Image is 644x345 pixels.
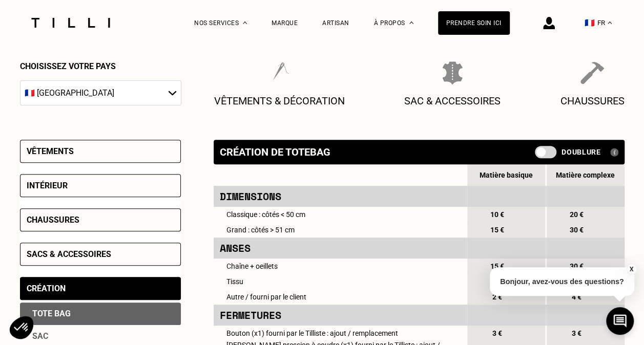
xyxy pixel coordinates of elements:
p: Sac & Accessoires [404,95,501,107]
a: Prendre soin ici [438,11,510,35]
img: Logo du service de couturière Tilli [28,18,114,28]
th: Matière basique [467,164,545,186]
a: Artisan [322,19,349,27]
p: Bonjour, avez-vous des questions? [490,267,634,296]
img: Sac & Accessoires [442,61,463,84]
p: Choisissez votre pays [20,61,181,71]
div: Sacs & accessoires [27,249,111,259]
div: Création [27,284,66,293]
span: 15 € [488,262,507,270]
td: Chaîne + oeillets [214,258,466,274]
img: icône connexion [543,17,555,29]
div: Tote bag [20,303,181,325]
img: menu déroulant [608,21,612,24]
td: Fermetures [214,305,466,326]
div: Vêtements [27,146,74,156]
div: Intérieur [27,181,68,190]
td: Autre / fourni par le client [214,289,466,305]
span: 20 € [568,210,586,219]
span: 2 € [488,277,507,286]
span: 10 € [488,210,507,219]
img: Menu déroulant [243,21,247,24]
p: Chaussures [560,95,625,107]
img: Qu'est ce qu'une doublure ? [610,148,618,157]
td: Bouton (x1) fourni par le Tilliste : ajout / remplacement [214,326,466,341]
td: Classique : côtés < 50 cm [214,207,466,222]
div: Création de totebag [220,146,330,158]
td: Dimensions [214,186,466,207]
p: Vêtements & décoration [214,95,345,107]
span: 2 € [488,293,507,301]
img: Chaussures [580,61,604,84]
td: Tissu [214,274,466,289]
span: 🇫🇷 [585,18,595,28]
td: Anses [214,238,466,258]
button: X [626,264,636,275]
div: Chaussures [27,215,79,225]
span: 3 € [488,329,507,337]
td: Grand : côtés > 51 cm [214,222,466,238]
a: Marque [272,19,298,27]
span: 15 € [488,226,507,234]
th: Matière complexe [547,164,625,186]
img: Menu déroulant à propos [409,21,413,24]
span: Doublure [562,148,601,156]
img: Vêtements & décoration [267,61,291,84]
span: 30 € [568,226,586,234]
span: 3 € [568,329,586,337]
